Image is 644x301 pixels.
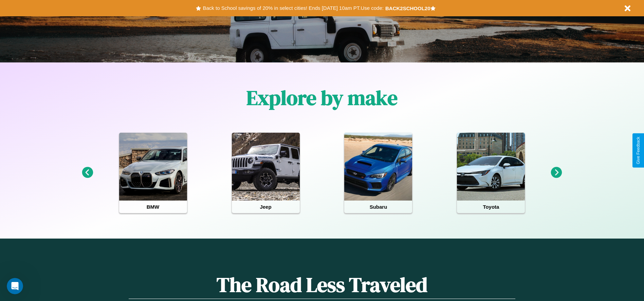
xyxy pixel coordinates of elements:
[232,201,300,213] h4: Jeep
[201,3,385,13] button: Back to School savings of 20% in select cities! Ends [DATE] 10am PT.Use code:
[119,201,187,213] h4: BMW
[246,84,398,112] h1: Explore by make
[129,271,515,299] h1: The Road Less Traveled
[344,201,412,213] h4: Subaru
[7,278,23,294] iframe: Intercom live chat
[636,137,641,164] div: Give Feedback
[385,5,430,11] b: BACK2SCHOOL20
[457,201,525,213] h4: Toyota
